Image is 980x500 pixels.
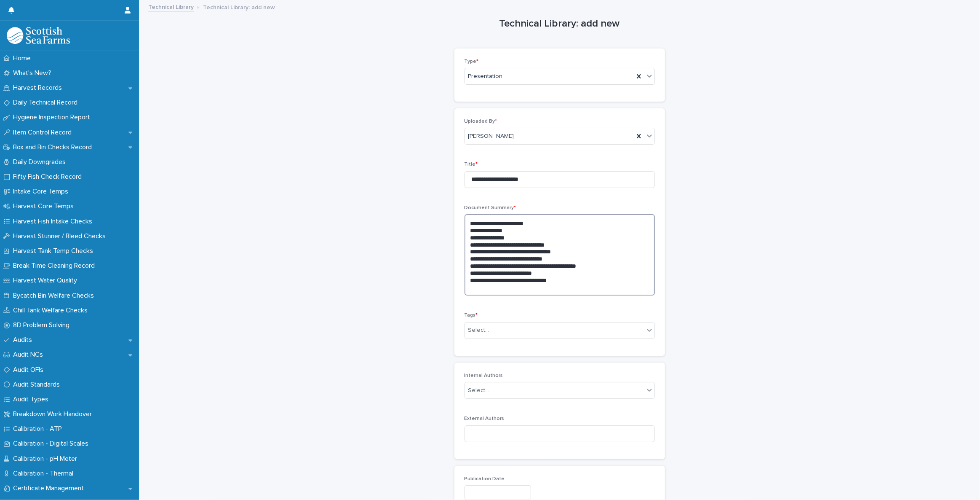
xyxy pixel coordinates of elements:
p: Certificate Management [10,484,91,492]
div: Select... [468,326,489,335]
p: Audit Standards [10,381,67,389]
p: Audits [10,336,39,344]
p: Box and Bin Checks Record [10,143,99,151]
p: Harvest Stunner / Bleed Checks [10,232,112,240]
a: Technical Library [148,2,194,11]
p: Harvest Tank Temp Checks [10,247,100,255]
span: Title [465,162,478,167]
p: Calibration - Thermal [10,470,80,478]
span: Document Summary [465,205,516,210]
span: Internal Authors [465,373,503,378]
span: Uploaded By [465,119,497,124]
p: Break Time Cleaning Record [10,262,101,270]
p: Calibration - pH Meter [10,455,84,463]
span: Publication Date [465,476,505,481]
span: External Authors [465,416,505,421]
span: Tags [465,313,478,318]
p: What's New? [10,69,58,77]
p: Technical Library: add new [203,2,275,11]
p: Audit OFIs [10,366,50,374]
p: Daily Downgrades [10,158,72,166]
p: Chill Tank Welfare Checks [10,306,94,315]
p: Audit Types [10,395,55,403]
p: Harvest Core Temps [10,202,80,210]
span: Type [465,59,479,64]
div: Select... [468,386,489,395]
p: Harvest Fish Intake Checks [10,218,99,226]
p: Audit NCs [10,351,50,359]
p: Bycatch Bin Welfare Checks [10,292,101,300]
p: 8D Problem Solving [10,321,76,329]
p: Intake Core Temps [10,188,75,196]
p: Breakdown Work Handover [10,410,99,418]
p: Fifty Fish Check Record [10,173,88,181]
h1: Technical Library: add new [454,18,665,30]
span: Presentation [468,72,503,81]
img: mMrefqRFQpe26GRNOUkG [7,27,70,44]
p: Daily Technical Record [10,99,84,107]
p: Calibration - Digital Scales [10,440,95,448]
p: Home [10,54,37,62]
p: Hygiene Inspection Report [10,113,97,121]
p: Harvest Records [10,84,69,92]
p: Calibration - ATP [10,425,69,433]
p: Item Control Record [10,129,78,137]
span: [PERSON_NAME] [468,132,514,141]
p: Harvest Water Quality [10,277,84,285]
